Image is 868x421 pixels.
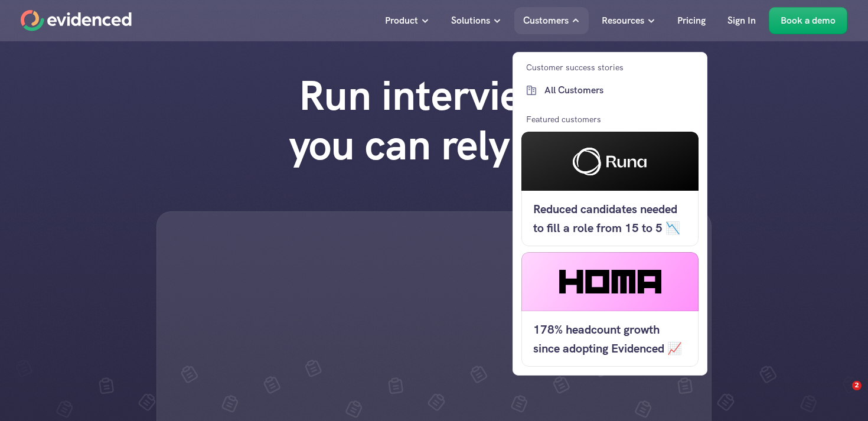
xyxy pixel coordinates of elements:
[526,61,624,74] p: Customer success stories
[668,7,714,34] a: Pricing
[21,10,132,31] a: Home
[521,252,699,367] a: 178% headcount growth since adopting Evidenced 📈
[719,7,765,34] a: Sign In
[727,13,756,28] p: Sign In
[828,381,856,409] iframe: Intercom live chat
[602,13,644,28] p: Resources
[769,7,847,34] a: Book a demo
[533,320,687,358] h5: 178% headcount growth since adopting Evidenced 📈
[266,71,602,170] h1: Run interviews you can rely on.
[385,13,418,28] p: Product
[852,381,862,390] span: 2
[521,132,699,246] a: Reduced candidates needed to fill a role from 15 to 5 📉
[523,13,569,28] p: Customers
[451,13,490,28] p: Solutions
[544,83,696,98] p: All Customers
[781,13,836,28] p: Book a demo
[533,200,687,237] h5: Reduced candidates needed to fill a role from 15 to 5 📉
[521,80,699,101] a: All Customers
[526,113,601,126] p: Featured customers
[677,13,706,28] p: Pricing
